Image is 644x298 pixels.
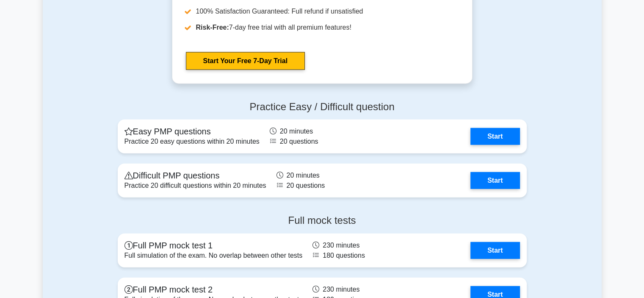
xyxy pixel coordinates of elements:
[470,242,520,259] a: Start
[118,214,527,227] h4: Full mock tests
[470,128,520,145] a: Start
[118,101,527,113] h4: Practice Easy / Difficult question
[470,172,520,189] a: Start
[186,52,305,70] a: Start Your Free 7-Day Trial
